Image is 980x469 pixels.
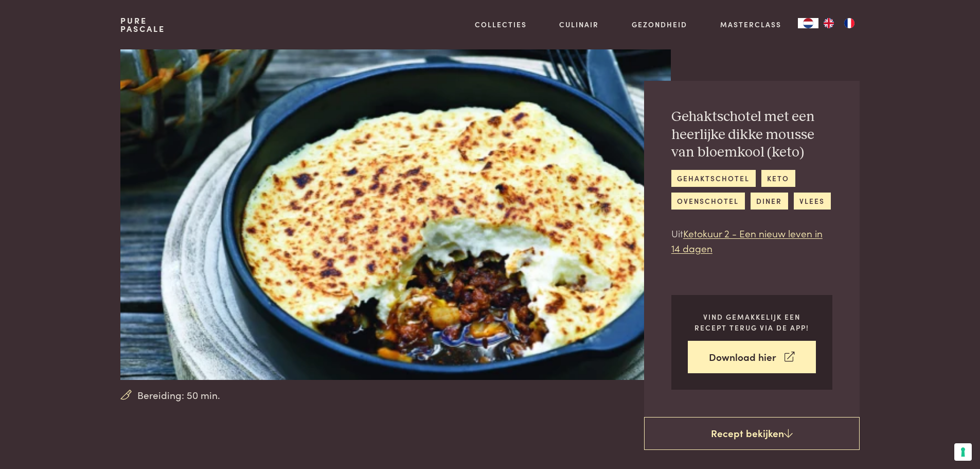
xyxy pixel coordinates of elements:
div: Language [798,18,818,28]
a: FR [839,18,860,28]
img: Gehaktschotel met een heerlijke dikke mousse van bloemkool (keto) [120,49,670,380]
a: gehaktschotel [671,170,756,187]
a: Masterclass [720,19,781,30]
a: EN [818,18,839,28]
p: Uit [671,226,832,255]
a: keto [761,170,795,187]
a: PurePascale [120,16,165,33]
a: Download hier [688,341,816,373]
aside: Language selected: Nederlands [798,18,860,28]
p: Vind gemakkelijk een recept terug via de app! [688,311,816,333]
a: NL [798,18,818,28]
a: diner [751,193,788,210]
a: Collecties [475,19,527,30]
h2: Gehaktschotel met een heerlijke dikke mousse van bloemkool (keto) [671,108,832,162]
a: vlees [794,193,831,210]
ul: Language list [818,18,860,28]
a: Culinair [559,19,599,30]
a: ovenschotel [671,193,745,210]
a: Gezondheid [632,19,687,30]
button: Uw voorkeuren voor toestemming voor trackingtechnologieën [954,443,972,461]
a: Recept bekijken [644,417,860,450]
span: Bereiding: 50 min. [137,388,220,403]
a: Ketokuur 2 - Een nieuw leven in 14 dagen [671,226,823,255]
